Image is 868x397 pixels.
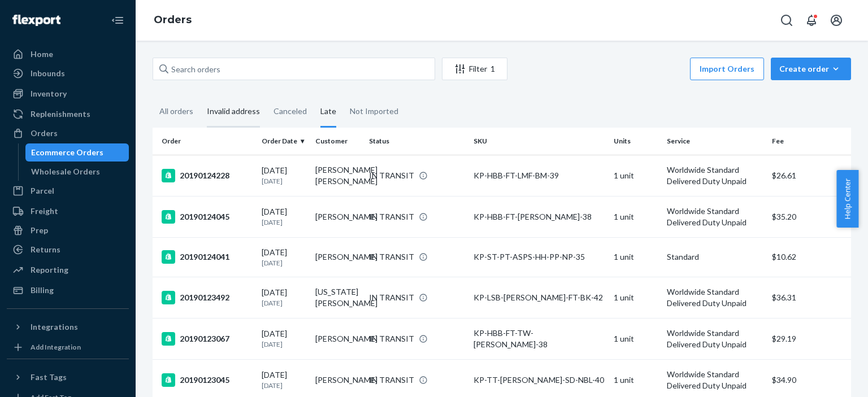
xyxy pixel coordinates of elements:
p: [DATE] [262,339,306,349]
th: Fee [767,128,851,155]
div: KP-TT-[PERSON_NAME]-SD-NBL-40 [474,374,604,386]
div: Customer [315,136,360,146]
button: Open account menu [825,9,848,32]
a: Inbounds [7,64,129,82]
div: IN TRANSIT [369,292,414,303]
td: $29.19 [767,318,851,359]
a: Freight [7,202,129,220]
div: 20190123067 [162,332,253,346]
button: Fast Tags [7,368,129,386]
div: 20190123045 [162,373,253,387]
p: Standard [667,251,762,263]
div: [DATE] [262,165,306,186]
div: Invalid address [207,97,260,128]
button: Open Search Box [775,9,798,32]
span: Help Center [836,170,858,228]
div: All orders [159,97,193,126]
div: Wholesale Orders [31,166,100,177]
a: Orders [154,14,192,26]
div: Prep [31,225,48,236]
div: [DATE] [262,369,306,390]
a: Prep [7,221,129,239]
a: Replenishments [7,105,129,123]
td: $35.20 [767,196,851,237]
div: Inbounds [31,68,65,79]
p: [DATE] [262,176,306,186]
th: Units [609,128,663,155]
th: SKU [469,128,609,155]
td: $26.61 [767,155,851,196]
button: Import Orders [690,58,764,80]
div: 20190124228 [162,169,253,182]
span: Support [23,8,63,18]
p: Worldwide Standard Delivered Duty Unpaid [667,206,762,228]
p: [DATE] [262,258,306,268]
div: Orders [31,128,58,139]
a: Billing [7,281,129,299]
div: Ecommerce Orders [31,147,103,158]
p: [DATE] [262,217,306,227]
div: Integrations [31,321,78,333]
a: Inventory [7,85,129,103]
div: KP-HBB-FT-TW-[PERSON_NAME]-38 [474,328,604,350]
div: Fast Tags [31,372,67,383]
div: KP-HBB-FT-[PERSON_NAME]-38 [474,211,604,223]
div: Create order [779,63,843,75]
th: Service [662,128,767,155]
p: Worldwide Standard Delivered Duty Unpaid [667,369,762,391]
p: Worldwide Standard Delivered Duty Unpaid [667,164,762,187]
th: Order Date [257,128,311,155]
div: Billing [31,285,54,296]
div: Add Integration [31,342,81,352]
td: [PERSON_NAME] [PERSON_NAME] [311,155,364,196]
div: 20190124045 [162,210,253,224]
td: 1 unit [609,155,663,196]
div: Parcel [31,185,54,197]
a: Reporting [7,261,129,279]
div: 1 [491,63,495,75]
a: Add Integration [7,341,129,354]
div: [DATE] [262,206,306,227]
div: [DATE] [262,287,306,308]
div: 20190123492 [162,291,253,304]
td: [PERSON_NAME] [311,196,364,237]
p: Worldwide Standard Delivered Duty Unpaid [667,328,762,350]
button: Close Navigation [106,9,129,32]
td: 1 unit [609,196,663,237]
div: IN TRANSIT [369,170,414,181]
button: Create order [771,58,851,80]
div: Not Imported [350,97,398,126]
td: $36.31 [767,277,851,318]
div: KP-HBB-FT-LMF-BM-39 [474,170,604,181]
a: Ecommerce Orders [25,143,129,162]
div: KP-LSB-[PERSON_NAME]-FT-BK-42 [474,292,604,303]
div: IN TRANSIT [369,251,414,263]
div: Canceled [274,97,307,126]
a: Parcel [7,182,129,200]
div: Inventory [31,88,67,99]
th: Order [153,128,257,155]
td: 1 unit [609,237,663,277]
div: KP-ST-PT-ASPS-HH-PP-NP-35 [474,251,604,263]
div: [DATE] [262,247,306,268]
p: Worldwide Standard Delivered Duty Unpaid [667,286,762,309]
div: Returns [31,244,60,255]
td: [PERSON_NAME] [311,237,364,277]
div: IN TRANSIT [369,374,414,386]
td: $10.62 [767,237,851,277]
div: Reporting [31,264,68,276]
button: Filter [442,58,507,80]
a: Wholesale Orders [25,163,129,181]
div: Home [31,49,53,60]
a: Home [7,45,129,63]
div: IN TRANSIT [369,333,414,344]
td: [PERSON_NAME] [311,318,364,359]
div: Replenishments [31,108,90,120]
div: Filter [442,63,507,75]
a: Orders [7,124,129,142]
p: [DATE] [262,298,306,308]
td: 1 unit [609,318,663,359]
div: IN TRANSIT [369,211,414,223]
td: 1 unit [609,277,663,318]
th: Status [364,128,469,155]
